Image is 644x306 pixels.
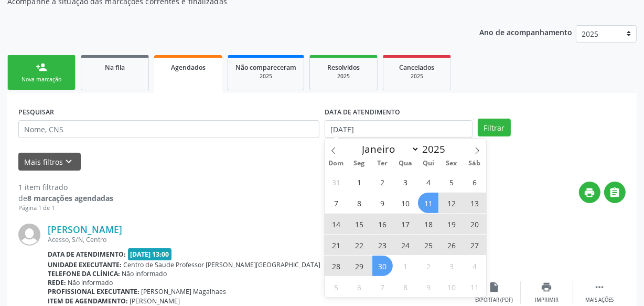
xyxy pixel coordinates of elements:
[130,297,180,305] span: [PERSON_NAME]
[349,256,370,276] span: Setembro 29, 2025
[463,160,486,167] span: Sáb
[325,120,473,138] input: Selecione um intervalo
[36,61,47,73] div: person_add
[124,260,321,269] span: Centro de Saude Professor [PERSON_NAME][GEOGRAPHIC_DATA]
[348,160,371,167] span: Seg
[476,297,513,304] div: Exportar (PDF)
[395,172,415,192] span: Setembro 3, 2025
[441,193,461,213] span: Setembro 12, 2025
[349,235,370,255] span: Setembro 22, 2025
[395,277,415,297] span: Outubro 8, 2025
[372,235,393,255] span: Setembro 23, 2025
[48,224,122,235] a: [PERSON_NAME]
[326,256,347,276] span: Setembro 28, 2025
[418,214,438,234] span: Setembro 18, 2025
[18,182,113,193] div: 1 item filtrado
[142,287,227,296] span: [PERSON_NAME] Magalhaes
[171,63,206,72] span: Agendados
[349,214,370,234] span: Setembro 15, 2025
[418,172,438,192] span: Setembro 4, 2025
[48,278,66,287] b: Rede:
[48,287,139,296] b: Profissional executante:
[349,193,370,213] span: Setembro 8, 2025
[128,248,172,260] span: [DATE] 13:00
[441,235,461,255] span: Setembro 26, 2025
[18,224,40,246] img: img
[317,72,370,80] div: 2025
[395,193,415,213] span: Setembro 10, 2025
[327,63,360,72] span: Resolvidos
[122,269,167,278] span: Não informado
[395,256,415,276] span: Outubro 1, 2025
[372,256,393,276] span: Setembro 30, 2025
[357,142,420,156] select: Month
[325,104,400,120] label: DATA DE ATENDIMENTO
[68,278,113,287] span: Não informado
[372,172,393,192] span: Setembro 2, 2025
[391,72,443,80] div: 2025
[594,281,605,293] i: 
[18,153,81,171] button: Mais filtroskeyboard_arrow_down
[418,277,438,297] span: Outubro 9, 2025
[400,63,435,72] span: Cancelados
[395,214,415,234] span: Setembro 17, 2025
[441,256,461,276] span: Outubro 3, 2025
[417,160,440,167] span: Qui
[372,193,393,213] span: Setembro 9, 2025
[464,235,485,255] span: Setembro 27, 2025
[326,172,347,192] span: Agosto 31, 2025
[441,277,461,297] span: Outubro 10, 2025
[105,63,125,72] span: Na fila
[15,76,68,83] div: Nova marcação
[325,160,348,167] span: Dom
[440,160,463,167] span: Sex
[464,172,485,192] span: Setembro 6, 2025
[326,214,347,234] span: Setembro 14, 2025
[418,256,438,276] span: Outubro 2, 2025
[326,235,347,255] span: Setembro 21, 2025
[27,193,113,203] strong: 8 marcações agendadas
[18,120,319,138] input: Nome, CNS
[441,214,461,234] span: Setembro 19, 2025
[579,182,600,203] button: print
[464,193,485,213] span: Setembro 13, 2025
[63,156,75,167] i: keyboard_arrow_down
[479,25,572,38] p: Ano de acompanhamento
[326,277,347,297] span: Outubro 5, 2025
[489,281,500,293] i: insert_drive_file
[541,281,553,293] i: print
[372,214,393,234] span: Setembro 16, 2025
[349,277,370,297] span: Outubro 6, 2025
[585,297,614,304] div: Mais ações
[18,104,54,120] label: PESQUISAR
[18,204,113,213] div: Página 1 de 1
[418,193,438,213] span: Setembro 11, 2025
[420,142,454,156] input: Year
[349,172,370,192] span: Setembro 1, 2025
[478,119,511,136] button: Filtrar
[48,260,122,269] b: Unidade executante:
[609,187,621,198] i: 
[18,193,113,204] div: de
[394,160,417,167] span: Qua
[372,277,393,297] span: Outubro 7, 2025
[371,160,394,167] span: Ter
[48,269,120,278] b: Telefone da clínica:
[464,277,485,297] span: Outubro 11, 2025
[395,235,415,255] span: Setembro 24, 2025
[535,297,559,304] div: Imprimir
[235,63,296,72] span: Não compareceram
[604,182,626,203] button: 
[464,214,485,234] span: Setembro 20, 2025
[584,187,596,198] i: print
[326,193,347,213] span: Setembro 7, 2025
[235,72,296,80] div: 2025
[48,235,468,244] div: Acesso, S/N, Centro
[418,235,438,255] span: Setembro 25, 2025
[464,256,485,276] span: Outubro 4, 2025
[48,297,128,305] b: Item de agendamento:
[48,250,126,259] b: Data de atendimento:
[441,172,461,192] span: Setembro 5, 2025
